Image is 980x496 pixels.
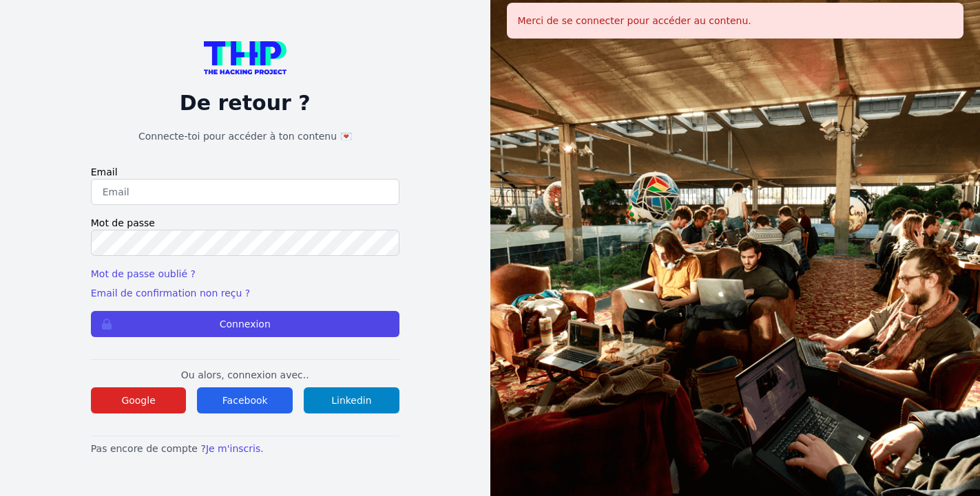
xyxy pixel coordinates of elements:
[91,311,399,337] button: Connexion
[91,387,187,413] button: Google
[91,129,399,143] h1: Connecte-toi pour accéder à ton contenu 💌
[91,165,399,179] label: Email
[91,268,196,279] a: Mot de passe oublié ?
[197,387,293,413] button: Facebook
[91,368,399,382] p: Ou alors, connexion avec..
[91,216,399,230] label: Mot de passe
[204,41,286,74] img: logo
[91,288,250,299] a: Email de confirmation non reçu ?
[91,442,399,455] p: Pas encore de compte ?
[304,387,399,413] button: Linkedin
[91,91,399,116] p: De retour ?
[91,179,399,205] input: Email
[206,443,264,454] a: Je m'inscris.
[507,3,964,39] div: Merci de se connecter pour accéder au contenu.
